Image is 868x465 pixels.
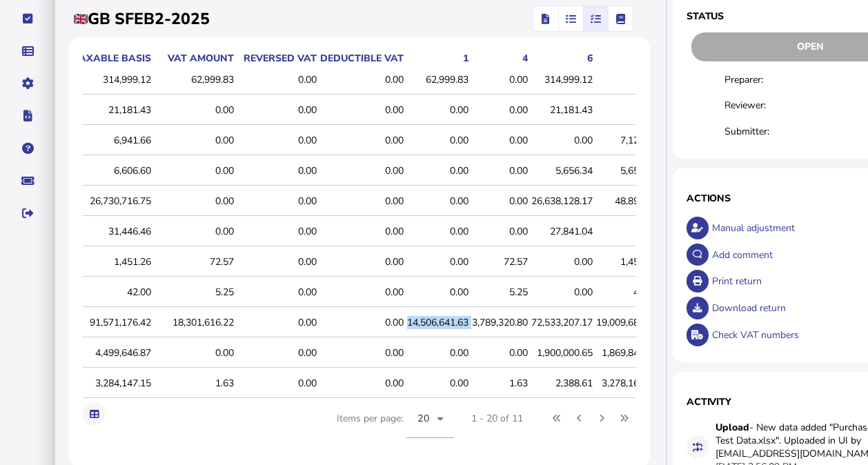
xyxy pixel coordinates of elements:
[531,346,593,359] div: 1,900,000.65
[558,6,583,31] mat-button-toggle: Reconcilliation view by document
[472,255,528,268] div: 72.57
[472,103,528,117] div: 0.00
[155,134,234,147] div: 0.00
[724,125,790,138] div: Submitter:
[417,412,429,425] span: 20
[155,225,234,238] div: 0.00
[472,225,528,238] div: 0.00
[596,286,658,299] div: 42.00
[320,346,404,359] div: 0.00
[320,286,404,299] div: 0.00
[155,316,234,329] div: 18,301,616.22
[533,6,558,31] mat-button-toggle: Return view
[687,217,709,239] button: Make an adjustment to this return.
[237,255,317,268] div: 0.00
[407,164,468,177] div: 0.00
[72,52,151,65] div: Taxable basis
[591,407,613,430] button: Next page
[716,421,749,434] strong: Upload
[83,403,106,426] button: Export table data to Excel
[531,134,593,147] div: 0.00
[155,164,234,177] div: 0.00
[472,286,528,299] div: 5.25
[237,164,317,177] div: 0.00
[472,52,528,65] div: 4
[72,316,151,329] div: 91,571,176.42
[596,134,658,147] div: 7,120.57
[596,73,658,86] div: 0.00
[237,316,317,329] div: 0.00
[531,286,593,299] div: 0.00
[72,286,151,299] div: 42.00
[724,73,790,86] div: Preparer:
[155,195,234,208] div: 0.00
[596,255,658,268] div: 1,451.26
[687,324,709,346] button: Check VAT numbers on return.
[320,164,404,177] div: 0.00
[407,52,468,65] div: 1
[320,377,404,390] div: 0.00
[74,14,88,24] img: gb.png
[13,4,42,33] button: Tasks
[155,52,234,65] div: VAT amount
[72,134,151,147] div: 6,941.66
[72,255,151,268] div: 1,451.26
[472,164,528,177] div: 0.00
[583,6,608,31] mat-button-toggle: Reconcilliation view by tax code
[337,399,455,453] div: Items per page:
[596,225,658,238] div: 0.00
[237,103,317,117] div: 0.00
[155,346,234,359] div: 0.00
[531,225,593,238] div: 27,841.04
[320,134,404,147] div: 0.00
[531,164,593,177] div: 5,656.34
[320,52,404,65] div: Deductible VAT
[72,346,151,359] div: 4,499,646.87
[531,73,593,86] div: 314,999.12
[155,73,234,86] div: 62,999.83
[472,377,528,390] div: 1.63
[687,297,709,319] button: Download return
[613,407,636,430] button: Last page
[237,286,317,299] div: 0.00
[74,8,210,30] h2: GB SFEB2-2025
[407,103,468,117] div: 0.00
[320,225,404,238] div: 0.00
[568,407,591,430] button: Previous page
[72,225,151,238] div: 31,446.46
[320,316,404,329] div: 0.00
[596,346,658,359] div: 1,869,844.59
[531,52,593,65] div: 6
[472,73,528,86] div: 0.00
[72,103,151,117] div: 21,181.43
[320,73,404,86] div: 0.00
[155,286,234,299] div: 5.25
[13,69,42,98] button: Manage settings
[237,195,317,208] div: 0.00
[531,103,593,117] div: 21,181.43
[13,199,42,228] button: Sign out
[545,407,568,430] button: First page
[13,166,42,195] button: Raise a support ticket
[471,412,523,425] div: 1 - 20 of 11
[237,52,317,65] div: Reversed VAT
[724,99,790,112] div: Reviewer:
[531,377,593,390] div: 2,388.61
[407,316,468,329] div: 14,506,641.63
[320,103,404,117] div: 0.00
[608,6,633,31] mat-button-toggle: Ledger
[407,73,468,86] div: 62,999.83
[531,255,593,268] div: 0.00
[407,225,468,238] div: 0.00
[13,134,42,163] button: Help pages
[72,73,151,86] div: 314,999.12
[155,103,234,117] div: 0.00
[596,377,658,390] div: 3,278,165.06
[596,103,658,117] div: 0.00
[472,316,528,329] div: 3,789,320.80
[596,195,658,208] div: 48,891.40
[472,346,528,359] div: 0.00
[13,37,42,66] button: Data manager
[72,195,151,208] div: 26,730,716.75
[155,377,234,390] div: 1.63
